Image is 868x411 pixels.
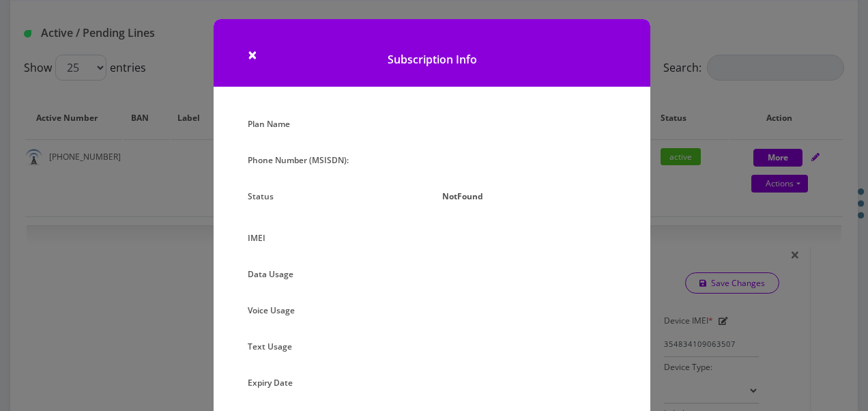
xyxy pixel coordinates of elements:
label: Plan Name [248,114,290,134]
label: Phone Number (MSISDN): [248,150,349,170]
label: IMEI [248,228,265,248]
span: × [248,43,257,66]
strong: NotFound [442,190,483,202]
label: Voice Usage [248,300,295,320]
label: Data Usage [248,264,293,284]
label: Text Usage [248,337,292,356]
label: Expiry Date [248,373,293,393]
label: Status [248,186,274,206]
h1: Subscription Info [214,19,650,87]
button: Close [248,46,257,63]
